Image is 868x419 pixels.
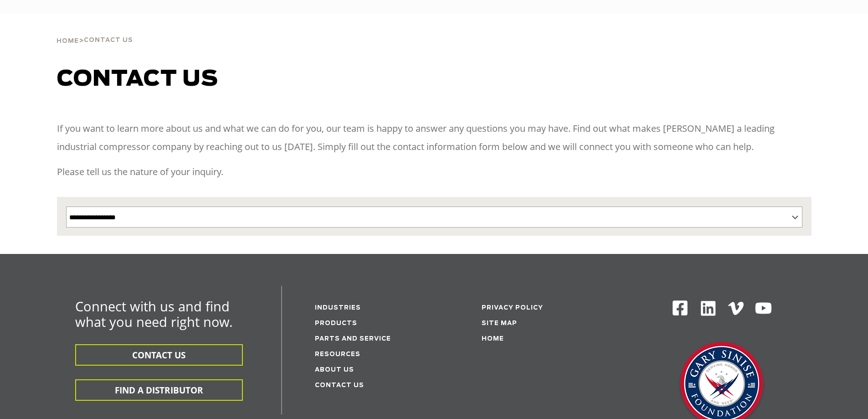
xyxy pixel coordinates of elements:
[56,14,133,48] div: >
[75,297,233,331] span: Connect with us and find what you need right now.
[315,352,360,357] a: Resources
[728,302,744,315] img: Vimeo
[315,321,357,326] a: Products
[75,379,243,401] button: FIND A DISTRIBUTOR
[755,300,772,317] img: Youtube
[482,321,517,326] a: Site Map
[315,367,354,373] a: About Us
[315,305,361,311] a: Industries
[482,336,504,342] a: Home
[57,163,812,181] p: Please tell us the nature of your inquiry.
[84,37,133,43] span: Contact Us
[57,119,812,156] p: If you want to learn more about us and what we can do for you, our team is happy to answer any qu...
[672,300,688,316] img: Facebook
[75,344,243,366] button: CONTACT US
[315,383,364,388] a: Contact Us
[57,68,218,90] span: Contact us
[699,300,717,317] img: Linkedin
[56,36,79,45] a: Home
[315,336,391,342] a: Parts and service
[482,305,543,311] a: Privacy Policy
[56,38,79,44] span: Home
